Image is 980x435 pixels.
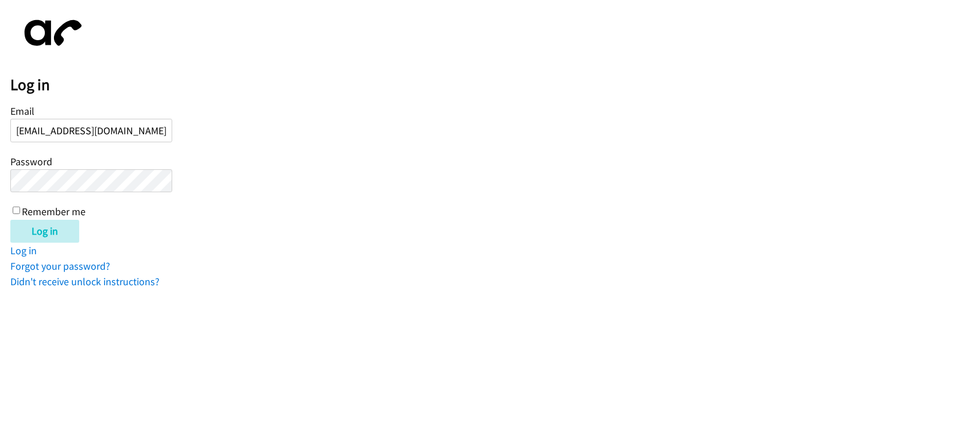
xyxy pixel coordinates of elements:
a: Forgot your password? [10,259,110,273]
label: Password [10,155,52,168]
label: Email [10,104,34,118]
img: aphone-8a226864a2ddd6a5e75d1ebefc011f4aa8f32683c2d82f3fb0802fe031f96514.svg [10,10,91,56]
h2: Log in [10,75,980,95]
a: Log in [10,244,37,257]
a: Didn't receive unlock instructions? [10,275,160,288]
label: Remember me [22,205,86,219]
input: Log in [10,220,79,243]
